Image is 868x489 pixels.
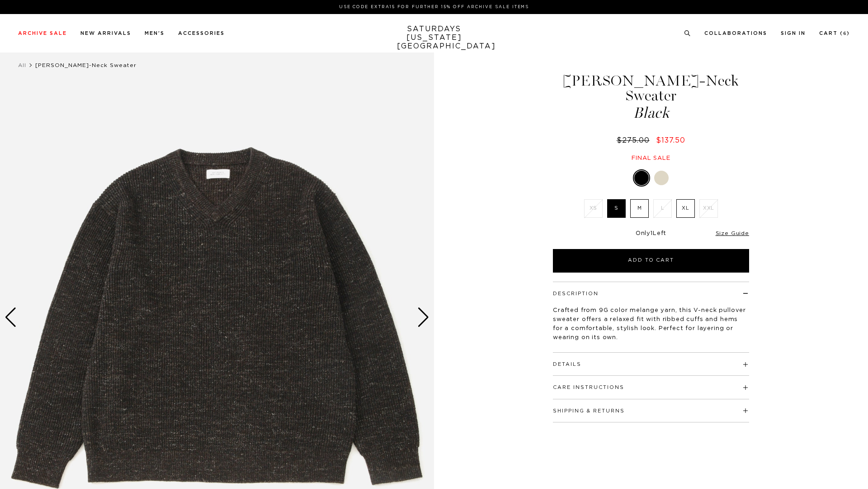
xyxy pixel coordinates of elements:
[656,137,685,144] span: $137.50
[417,307,429,327] div: Next slide
[617,137,653,144] del: $275.00
[630,199,649,218] label: M
[553,408,625,413] button: Shipping & Returns
[781,31,806,36] a: Sign In
[553,306,749,342] p: Crafted from 9G color melange yarn, this V-neck pullover sweater offers a relaxed fit with ribbed...
[18,62,26,68] a: All
[22,4,846,10] p: Use Code EXTRA15 for Further 15% Off Archive Sale Items
[145,31,165,36] a: Men's
[607,199,626,218] label: S
[676,199,695,218] label: XL
[553,385,624,390] button: Care Instructions
[552,105,750,120] span: Black
[716,230,749,236] a: Size Guide
[553,230,749,238] div: Only Left
[552,73,750,120] h1: [PERSON_NAME]-Neck Sweater
[397,25,472,51] a: SATURDAYS[US_STATE][GEOGRAPHIC_DATA]
[553,291,599,296] button: Description
[18,31,67,36] a: Archive Sale
[178,31,225,36] a: Accessories
[843,32,847,36] small: 6
[553,362,581,367] button: Details
[552,154,750,162] div: Final sale
[5,307,17,327] div: Previous slide
[35,62,137,68] span: [PERSON_NAME]-Neck Sweater
[704,31,767,36] a: Collaborations
[819,31,850,36] a: Cart (6)
[80,31,131,36] a: New Arrivals
[651,230,653,236] span: 1
[553,249,749,273] button: Add to Cart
